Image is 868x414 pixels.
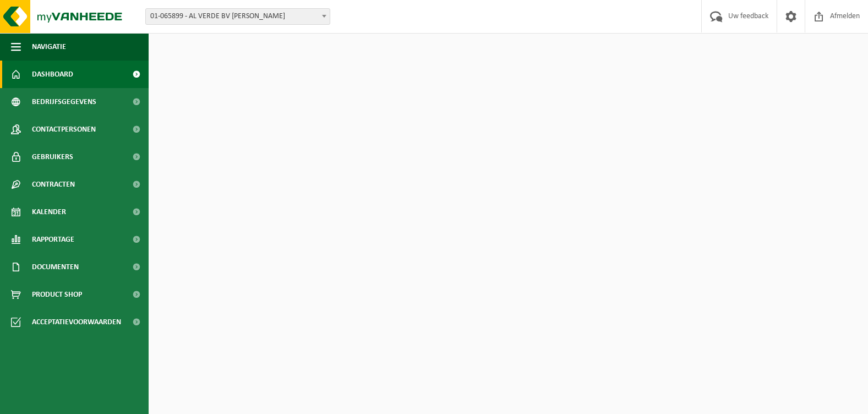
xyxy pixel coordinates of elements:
span: 01-065899 - AL VERDE BV BAERT ERIC - LENDELEDE [145,8,330,25]
span: Gebruikers [32,143,73,171]
span: Product Shop [32,281,82,308]
span: Acceptatievoorwaarden [32,308,121,336]
span: 01-065899 - AL VERDE BV BAERT ERIC - LENDELEDE [146,9,330,24]
span: Kalender [32,198,66,226]
span: Navigatie [32,33,66,61]
span: Bedrijfsgegevens [32,88,96,116]
span: Rapportage [32,226,74,253]
span: Contactpersonen [32,116,96,143]
span: Contracten [32,171,75,198]
span: Documenten [32,253,79,281]
span: Dashboard [32,61,73,88]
